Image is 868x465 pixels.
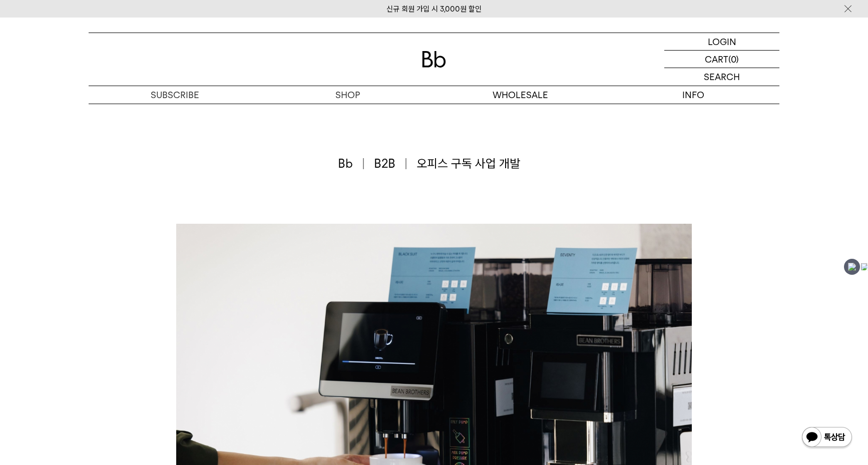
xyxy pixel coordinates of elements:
a: CART (0) [664,51,779,68]
p: (0) [728,51,739,68]
img: 카카오톡 채널 1:1 채팅 버튼 [801,426,853,450]
a: 신규 회원 가입 시 3,000원 할인 [386,5,482,14]
span: B2B [374,155,406,172]
span: 오피스 구독 사업 개발 [416,155,520,172]
a: SUBSCRIBE [89,86,261,104]
p: WHOLESALE [434,86,607,104]
a: SHOP [261,86,434,104]
span: Bb [338,155,364,172]
p: SEARCH [704,68,740,86]
a: LOGIN [664,33,779,51]
p: CART [705,51,728,68]
img: 로고 [422,51,446,68]
p: LOGIN [708,33,736,50]
p: INFO [607,86,779,104]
